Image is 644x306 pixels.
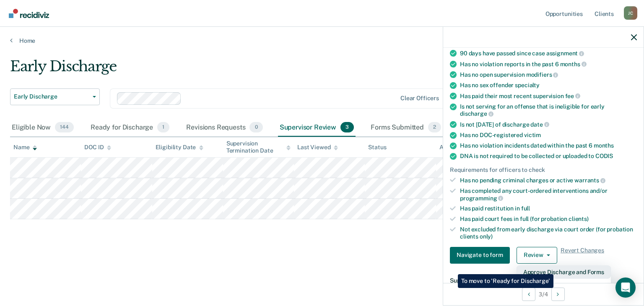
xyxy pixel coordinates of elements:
[569,215,589,222] span: clients)
[526,71,558,78] span: modifiers
[460,215,637,223] div: Has paid court fees in full (for probation
[297,144,338,151] div: Last Viewed
[460,92,637,100] div: Has paid their most recent supervision
[460,187,637,202] div: Has completed any court-ordered interventions and/or
[450,247,513,264] a: Navigate to form link
[278,119,356,137] div: Supervisor Review
[565,93,580,99] span: fee
[157,122,169,133] span: 1
[546,50,584,57] span: assignment
[561,247,604,264] span: Revert Changes
[460,176,637,184] div: Has no pending criminal charges or active
[10,58,493,82] div: Early Discharge
[517,265,611,279] button: Approve Discharge and Forms
[460,82,637,89] div: Has no sex offender
[515,82,540,88] span: specialty
[624,6,637,20] button: Profile dropdown button
[340,122,354,133] span: 3
[84,144,111,151] div: DOC ID
[522,288,535,301] button: Previous Opportunity
[624,6,637,20] div: J C
[594,142,614,149] span: months
[574,177,605,184] span: warrants
[517,279,611,292] button: Mark as Ineligible
[450,166,637,174] div: Requirements for officers to check
[10,119,75,137] div: Eligible Now
[521,205,530,212] span: full
[249,122,262,133] span: 0
[460,195,503,202] span: programming
[460,121,637,128] div: Is not [DATE] of discharge
[460,205,637,212] div: Has paid restitution in
[460,153,637,160] div: DNA is not required to be collected or uploaded to
[13,144,37,151] div: Name
[400,95,439,102] div: Clear officers
[184,119,264,137] div: Revisions Requests
[368,144,386,151] div: Status
[226,140,291,154] div: Supervision Termination Date
[460,226,637,240] div: Not excluded from early discharge via court order (for probation clients
[524,132,541,138] span: victim
[443,283,644,305] div: 3 / 4
[551,288,565,301] button: Next Opportunity
[439,144,479,151] div: Assigned to
[460,103,637,117] div: Is not serving for an offense that is ineligible for early
[450,277,637,284] dt: Supervision
[560,61,587,67] span: months
[460,142,637,149] div: Has no violation incidents dated within the past 6
[460,49,637,57] div: 90 days have passed since case
[460,132,637,139] div: Has no DOC-registered
[460,110,493,117] span: discharge
[615,277,636,298] div: Open Intercom Messenger
[428,122,441,133] span: 2
[450,247,510,264] button: Navigate to form
[9,9,49,18] img: Recidiviz
[480,233,493,240] span: only)
[517,247,557,264] button: Review
[55,122,74,133] span: 144
[460,60,637,68] div: Has no violation reports in the past 6
[530,121,549,128] span: date
[595,153,613,159] span: CODIS
[369,119,443,137] div: Forms Submitted
[156,144,204,151] div: Eligibility Date
[10,37,634,44] a: Home
[14,93,89,100] span: Early Discharge
[460,71,637,78] div: Has no open supervision
[89,119,171,137] div: Ready for Discharge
